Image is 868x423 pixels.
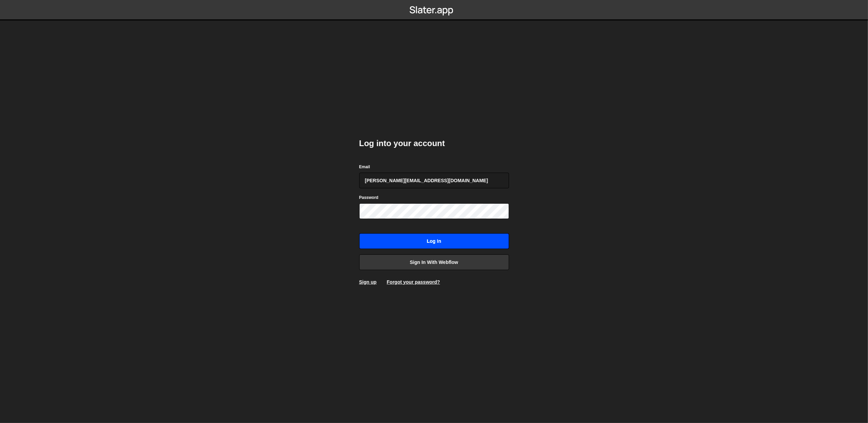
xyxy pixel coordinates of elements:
a: Sign in with Webflow [359,254,509,270]
h2: Log into your account [359,138,509,149]
label: Email [359,163,370,170]
label: Password [359,194,379,201]
input: Log in [359,233,509,249]
a: Forgot your password? [387,279,440,285]
a: Sign up [359,279,377,285]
